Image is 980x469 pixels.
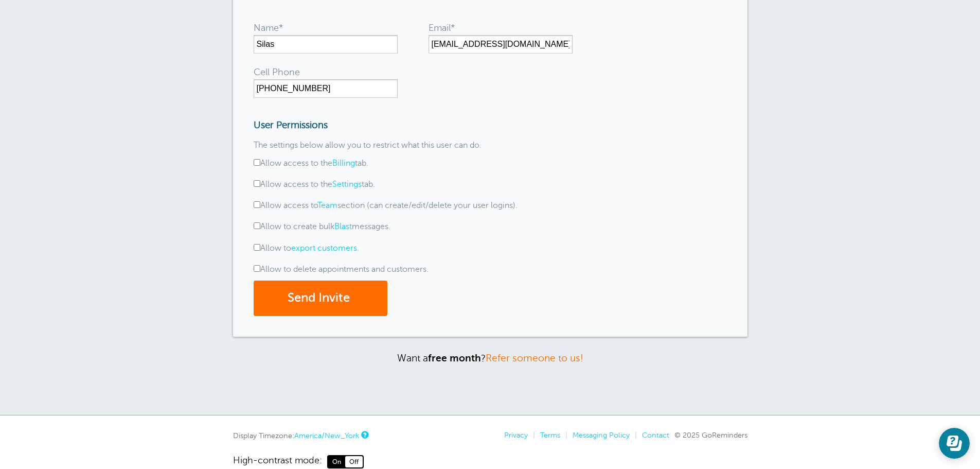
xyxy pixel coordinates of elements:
[254,244,359,253] label: Allow to .
[254,265,260,272] input: Allow to delete appointments and customers.
[361,431,367,438] a: This is the timezone being used to display dates and times to you on this device. Click the timez...
[254,159,260,166] input: Allow access to theBillingtab.
[254,201,260,208] input: Allow access toTeamsection (can create/edit/delete your user logins).
[317,201,337,210] a: Team
[254,265,429,274] label: Allow to delete appointments and customers.
[345,456,363,467] span: Off
[294,431,359,440] a: America/New_York
[642,431,669,439] a: Contact
[332,159,355,168] a: Billing
[254,244,260,251] input: Allow toexport customers.
[573,431,630,439] a: Messaging Policy
[429,23,455,32] label: Email*
[428,353,481,363] strong: free month
[254,222,390,231] label: Allow to create bulk messages.
[254,23,283,32] label: Name*
[233,455,747,468] a: High-contrast mode: On Off
[328,456,345,467] span: On
[254,159,368,168] label: Allow access to the tab.
[674,431,747,439] span: © 2025 GoReminders
[233,352,747,364] p: Want a ?
[540,431,560,439] a: Terms
[528,431,535,440] li: |
[254,67,300,77] label: Cell Phone
[486,353,583,363] a: Refer someone to us!
[630,431,637,440] li: |
[254,201,518,210] label: Allow access to section (can create/edit/delete your user logins).
[233,431,367,440] div: Display Timezone:
[291,244,357,253] a: export customers
[504,431,528,439] a: Privacy
[254,180,260,187] input: Allow access to theSettingstab.
[254,222,260,229] input: Allow to create bulkBlastmessages.
[254,281,387,316] button: Send Invite
[254,141,562,150] p: The settings below allow you to restrict what this user can do.
[332,180,362,189] a: Settings
[233,455,322,468] span: High-contrast mode:
[254,180,375,189] label: Allow access to the tab.
[334,222,352,231] a: Blast
[560,431,567,440] li: |
[254,119,562,131] h3: User Permissions
[939,428,970,459] iframe: Resource center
